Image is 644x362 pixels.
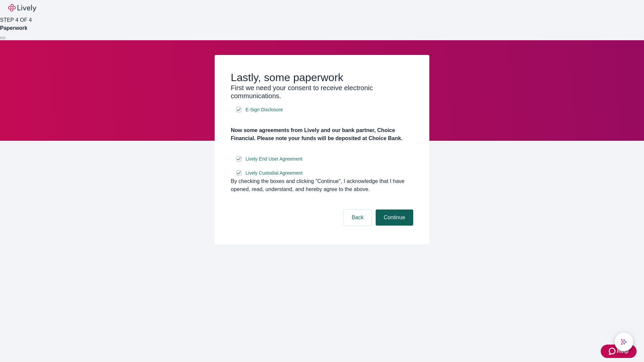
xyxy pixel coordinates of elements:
[231,177,413,193] div: By checking the boxes and clicking “Continue", I acknowledge that I have opened, read, understand...
[617,347,629,355] span: Help
[246,106,283,113] span: E-Sign Disclosure
[343,209,372,226] button: Back
[601,345,637,358] button: Zendesk support iconHelp
[244,169,304,177] a: e-sign disclosure document
[244,106,284,114] a: e-sign disclosure document
[376,209,413,226] button: Continue
[231,84,413,100] h3: First we need your consent to receive electronic communications.
[609,347,617,355] svg: Zendesk support icon
[246,156,303,163] span: Lively End User Agreement
[231,126,413,142] h4: Now some agreements from Lively and our bank partner, Choice Financial. Please note your funds wi...
[621,339,627,345] svg: Lively AI Assistant
[244,155,304,163] a: e-sign disclosure document
[8,4,36,12] img: Lively
[246,170,303,177] span: Lively Custodial Agreement
[231,71,413,84] h2: Lastly, some paperwork
[614,333,633,351] button: chat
